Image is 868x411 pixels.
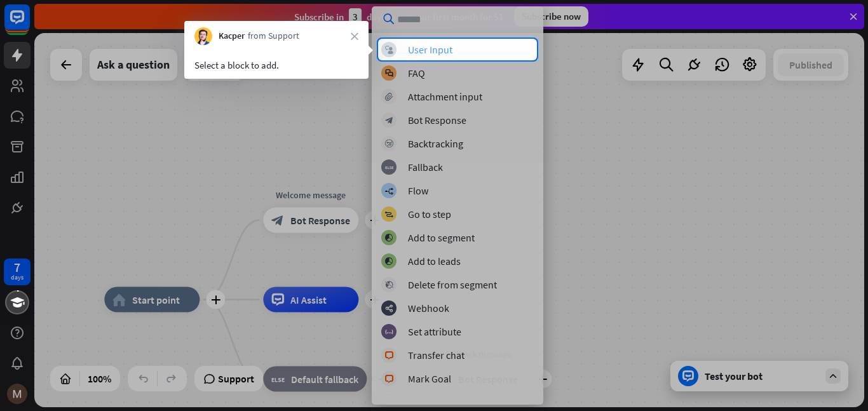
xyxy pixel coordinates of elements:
[408,43,452,56] div: User Input
[248,30,299,43] span: from Support
[194,58,358,72] div: Select a block to add.
[219,30,245,43] span: Kacper
[351,32,358,40] i: close
[385,46,393,54] i: block_user_input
